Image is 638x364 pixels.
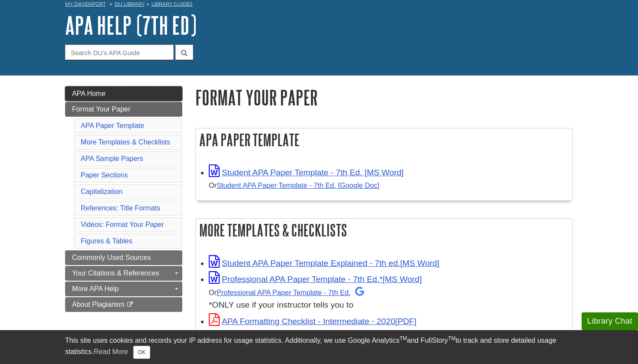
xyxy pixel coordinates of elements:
div: For 1st & 2nd year classes [209,328,568,341]
a: Link opens in new window [209,259,439,268]
a: Professional APA Paper Template - 7th Ed. [217,289,364,296]
span: Your Citations & References [72,269,159,277]
div: *ONLY use if your instructor tells you to [209,286,568,312]
a: Link opens in new window [209,317,417,326]
a: Format Your Paper [65,102,182,117]
a: DU Library [115,1,145,7]
a: Figures & Tables [81,237,132,245]
a: About Plagiarism [65,297,182,312]
span: More APA Help [72,285,118,292]
a: APA Sample Papers [81,155,143,162]
a: Videos: Format Your Paper [81,221,164,228]
a: More APA Help [65,282,182,296]
div: This site uses cookies and records your IP address for usage statistics. Additionally, we use Goo... [65,335,573,359]
a: Student APA Paper Template - 7th Ed. [Google Doc] [217,181,379,189]
span: About Plagiarism [72,301,125,308]
a: Read More [94,348,128,355]
button: Library Chat [582,312,638,330]
a: Capitalization [81,188,122,195]
h2: More Templates & Checklists [196,219,572,242]
span: Format Your Paper [72,105,130,113]
a: Link opens in new window [209,168,404,177]
small: Or [209,289,364,296]
sup: TM [448,335,455,341]
a: APA Help (7th Ed) [65,12,197,39]
small: Or [209,181,379,189]
span: APA Home [72,90,105,97]
a: Library Guides [151,1,193,7]
a: References: Title Formats [81,204,160,212]
a: Link opens in new window [209,275,422,284]
span: Commonly Used Sources [72,254,151,261]
i: This link opens in a new window [126,302,134,308]
button: Close [133,346,150,359]
h1: Format Your Paper [195,86,573,108]
a: More Templates & Checklists [81,138,170,146]
h2: APA Paper Template [196,128,572,151]
input: Search DU's APA Guide [65,45,174,60]
a: Your Citations & References [65,266,182,281]
a: My Davenport [65,0,105,8]
sup: TM [399,335,407,341]
a: Paper Sections [81,171,128,179]
div: Guide Page Menu [65,86,182,312]
a: Commonly Used Sources [65,250,182,265]
a: APA Home [65,86,182,101]
a: APA Paper Template [81,122,144,129]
